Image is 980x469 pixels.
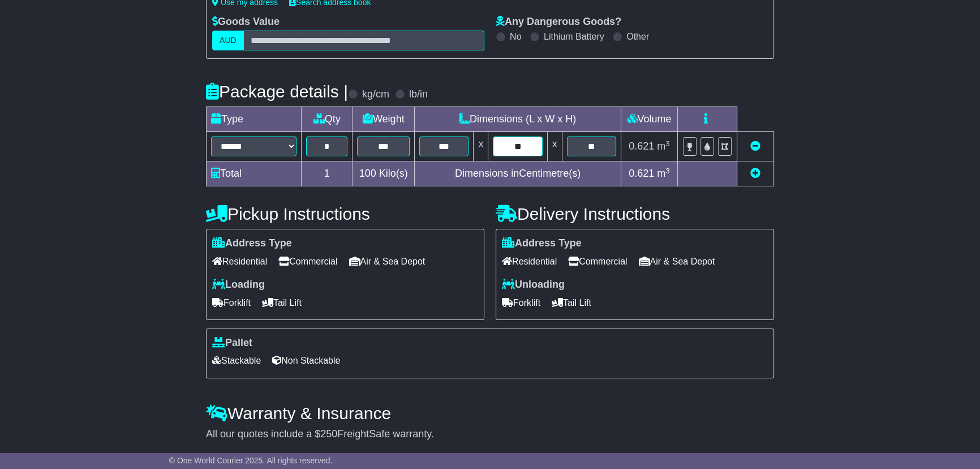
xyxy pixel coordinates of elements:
label: Other [626,31,649,42]
h4: Pickup Instructions [206,204,484,223]
span: 250 [320,428,337,440]
a: Add new item [750,168,760,179]
span: Residential [212,253,267,270]
span: © One World Courier 2025. All rights reserved. [169,456,333,465]
label: kg/cm [362,88,389,101]
span: Forklift [502,294,540,312]
span: Tail Lift [262,294,302,312]
span: Forklift [212,294,251,312]
span: Residential [502,253,557,270]
td: Dimensions (L x W x H) [415,107,621,132]
td: Dimensions in Centimetre(s) [415,161,621,186]
label: AUD [212,31,244,50]
label: Address Type [212,237,292,250]
h4: Warranty & Insurance [206,404,774,423]
label: Any Dangerous Goods? [496,16,621,28]
span: m [657,140,670,152]
label: Pallet [212,337,252,349]
td: Volume [621,107,677,132]
td: Kilo(s) [353,161,415,186]
span: 0.621 [629,140,654,152]
span: Air & Sea Depot [349,253,425,270]
span: m [657,168,670,179]
label: Loading [212,279,265,291]
label: Lithium Battery [544,31,604,42]
span: Non Stackable [272,352,340,369]
span: Commercial [278,253,337,270]
span: Stackable [212,352,261,369]
label: Unloading [502,279,565,291]
sup: 3 [665,167,670,175]
a: Remove this item [750,140,760,152]
h4: Delivery Instructions [496,204,774,223]
td: 1 [302,161,353,186]
h4: Package details | [206,82,348,101]
label: No [510,31,521,42]
div: All our quotes include a $ FreightSafe warranty. [206,428,774,441]
label: Address Type [502,237,582,250]
td: Total [207,161,302,186]
label: lb/in [409,88,428,101]
span: 100 [359,168,376,179]
sup: 3 [665,139,670,148]
td: x [474,132,488,161]
td: Weight [353,107,415,132]
td: Type [207,107,302,132]
span: 0.621 [629,168,654,179]
td: x [547,132,562,161]
td: Qty [302,107,353,132]
span: Tail Lift [552,294,591,312]
label: Goods Value [212,16,280,28]
span: Commercial [568,253,627,270]
span: Air & Sea Depot [639,253,715,270]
